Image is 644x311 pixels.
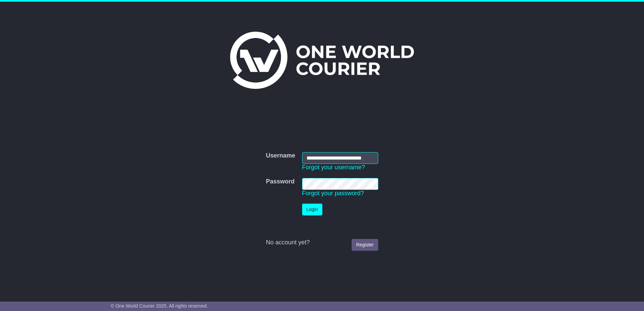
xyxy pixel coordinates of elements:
a: Forgot your password? [302,190,364,197]
div: No account yet? [266,239,378,246]
a: Register [352,239,378,251]
img: One World [230,32,414,89]
button: Login [302,204,322,215]
label: Username [266,152,295,160]
span: © One World Courier 2025. All rights reserved. [111,303,208,309]
a: Forgot your username? [302,164,365,171]
label: Password [266,178,294,185]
